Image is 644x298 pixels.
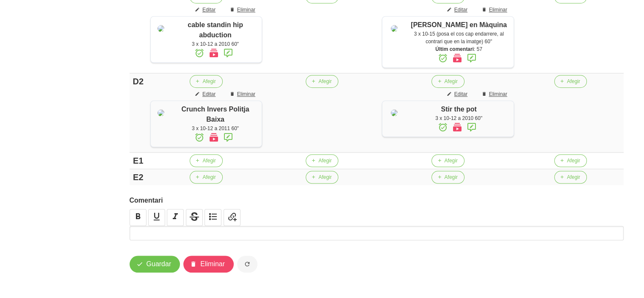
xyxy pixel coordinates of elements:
label: Comentari [130,195,624,206]
button: Eliminar [224,88,262,100]
button: Afegir [431,154,464,167]
button: Editar [190,3,222,16]
div: E2 [133,171,144,184]
button: Afegir [431,75,464,88]
span: Eliminar [489,90,507,98]
button: Afegir [190,75,222,88]
button: Editar [442,3,474,16]
img: 8ea60705-12ae-42e8-83e1-4ba62b1261d5%2Factivities%2F93233-hip-adductor-machine-jpg.jpg [391,25,398,32]
button: Afegir [306,171,338,184]
div: 3 x 10-12 a 2010 60" [173,40,257,48]
button: Afegir [190,171,222,184]
span: Afegir [318,78,332,85]
span: Afegir [318,173,332,181]
span: Editar [454,90,467,98]
div: 3 x 10-15 (posa el cos cap endarrere, al contrari que en la imatge) 60" [408,30,509,45]
span: [PERSON_NAME] en Màquina [411,21,507,28]
button: Afegir [306,154,338,167]
span: Editar [202,90,216,98]
button: Editar [442,88,474,100]
span: Afegir [202,173,216,181]
span: Afegir [567,173,580,181]
div: E1 [133,154,144,167]
img: 8ea60705-12ae-42e8-83e1-4ba62b1261d5%2Factivities%2F7692-stir-the-pot-jpg.jpg [391,109,398,116]
span: Guardar [146,259,171,269]
span: Afegir [444,157,457,164]
span: Afegir [202,78,216,85]
span: Eliminar [237,90,255,98]
button: Afegir [306,75,338,88]
span: Eliminar [200,259,225,269]
span: Eliminar [237,6,255,14]
span: Afegir [202,157,216,164]
img: 8ea60705-12ae-42e8-83e1-4ba62b1261d5%2Factivities%2F60145-crunch-invers-politja-baixa-jpg.jpg [158,109,164,116]
span: Editar [454,6,467,14]
button: Eliminar [476,88,514,100]
span: Editar [202,6,216,14]
button: Guardar [130,256,180,273]
div: D2 [133,75,144,88]
div: : 57 [408,45,509,53]
button: Afegir [554,171,587,184]
strong: Últim comentari [435,46,474,52]
div: 3 x 10-12 a 2010 60" [408,114,509,122]
button: Eliminar [183,256,234,273]
div: 3 x 10-12 a 2011 60" [173,125,257,132]
span: Afegir [444,78,457,85]
button: Eliminar [476,3,514,16]
button: Afegir [431,171,464,184]
span: Stir the pot [441,106,476,113]
span: Crunch Invers Politja Baixa [182,106,249,123]
span: Afegir [567,157,580,164]
span: cable standin hip abduction [188,21,243,39]
button: Afegir [554,75,587,88]
span: Eliminar [489,6,507,14]
span: Afegir [444,173,457,181]
button: Editar [190,88,222,100]
button: Afegir [554,154,587,167]
span: Afegir [318,157,332,164]
button: Afegir [190,154,222,167]
img: 8ea60705-12ae-42e8-83e1-4ba62b1261d5%2Factivities%2Fcable%20hip%20abduction.jpg [158,25,164,32]
button: Eliminar [224,3,262,16]
span: Afegir [567,78,580,85]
